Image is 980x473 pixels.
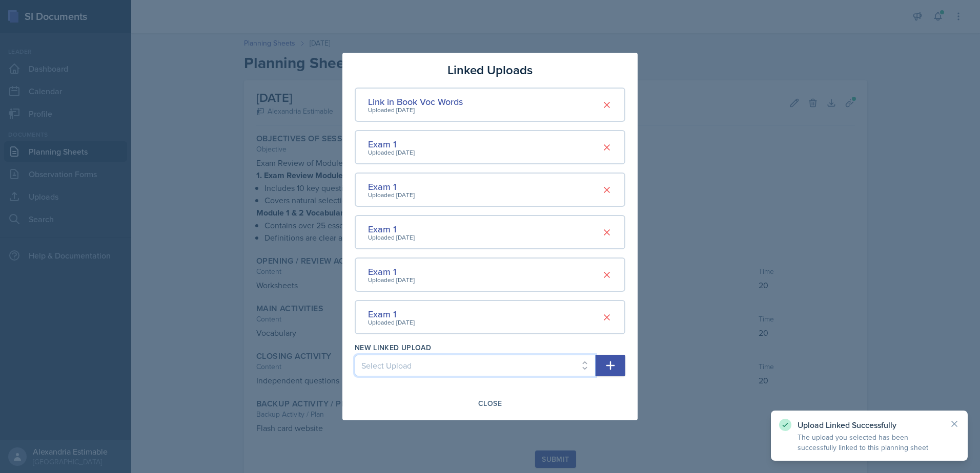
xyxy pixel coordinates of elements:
[478,399,502,407] div: Close
[368,148,415,157] div: Uploaded [DATE]
[368,137,415,151] div: Exam 1
[368,190,415,200] div: Uploaded [DATE]
[368,307,415,321] div: Exam 1
[368,105,463,115] div: Uploaded [DATE]
[368,180,415,193] div: Exam 1
[355,342,431,353] label: New Linked Upload
[798,432,941,453] p: The upload you selected has been successfully linked to this planning sheet
[368,265,415,278] div: Exam 1
[368,318,415,327] div: Uploaded [DATE]
[368,275,415,285] div: Uploaded [DATE]
[447,61,533,79] h3: Linked Uploads
[368,233,415,242] div: Uploaded [DATE]
[368,222,415,236] div: Exam 1
[368,95,463,109] div: Link in Book Voc Words
[798,420,941,430] p: Upload Linked Successfully
[472,395,508,412] button: Close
